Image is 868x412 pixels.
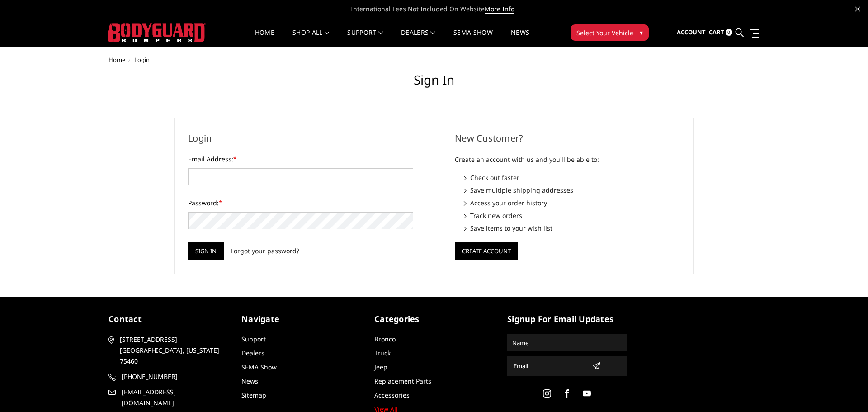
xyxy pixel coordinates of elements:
[292,29,329,47] a: shop all
[571,24,649,41] button: Select Your Vehicle
[108,371,228,382] a: [PHONE_NUMBER]
[374,363,387,371] a: Jeep
[677,28,706,36] span: Account
[455,246,518,254] a: Create Account
[374,377,431,385] a: Replacement Parts
[709,28,724,36] span: Cart
[241,377,258,385] a: News
[241,363,277,371] a: SEMA Show
[108,387,228,408] a: [EMAIL_ADDRESS][DOMAIN_NAME]
[464,211,680,220] li: Track new orders
[108,72,759,95] h1: Sign in
[485,5,514,14] a: More Info
[108,56,125,64] a: Home
[241,335,266,343] a: Support
[511,29,529,47] a: News
[453,29,493,47] a: SEMA Show
[241,313,361,325] h5: Navigate
[241,349,264,357] a: Dealers
[464,185,680,195] li: Save multiple shipping addresses
[510,359,589,373] input: Email
[120,334,225,367] span: [STREET_ADDRESS] [GEOGRAPHIC_DATA], [US_STATE] 75460
[455,154,680,165] p: Create an account with us and you'll be able to:
[374,313,494,325] h5: Categories
[709,20,732,45] a: Cart 0
[188,154,413,164] label: Email Address:
[464,173,680,182] li: Check out faster
[507,313,627,325] h5: signup for email updates
[188,198,413,208] label: Password:
[640,28,643,37] span: ▾
[455,132,680,145] h2: New Customer?
[188,242,224,260] input: Sign in
[677,20,706,45] a: Account
[188,132,413,145] h2: Login
[108,23,206,42] img: BODYGUARD BUMPERS
[374,349,391,357] a: Truck
[134,56,150,64] span: Login
[122,387,226,408] span: [EMAIL_ADDRESS][DOMAIN_NAME]
[241,391,266,399] a: Sitemap
[576,28,633,38] span: Select Your Vehicle
[464,223,680,233] li: Save items to your wish list
[374,335,396,343] a: Bronco
[401,29,435,47] a: Dealers
[509,336,625,350] input: Name
[374,391,410,399] a: Accessories
[108,313,228,325] h5: contact
[255,29,274,47] a: Home
[464,198,680,208] li: Access your order history
[455,242,518,260] button: Create Account
[231,246,299,256] a: Forgot your password?
[122,371,226,382] span: [PHONE_NUMBER]
[726,29,732,36] span: 0
[347,29,383,47] a: Support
